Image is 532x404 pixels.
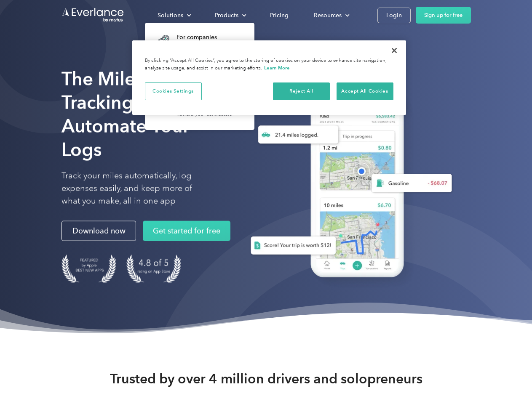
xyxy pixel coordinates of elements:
div: Solutions [158,10,183,21]
a: For companiesEasy vehicle reimbursements [149,28,248,55]
a: Download now [61,221,136,241]
a: Sign up for free [416,7,471,24]
div: Cookie banner [132,40,406,115]
div: Resources [305,8,356,23]
a: Login [377,8,411,23]
div: By clicking “Accept All Cookies”, you agree to the storing of cookies on your device to enhance s... [145,57,393,72]
img: Badge for Featured by Apple Best New Apps [61,255,116,283]
a: More information about your privacy, opens in a new tab [264,65,290,71]
div: For companies [176,33,243,42]
p: Track your miles automatically, log expenses easily, and keep more of what you make, all in one app [61,170,212,207]
button: Cookies Settings [145,82,202,100]
a: Go to homepage [61,7,125,23]
button: Close [385,41,404,60]
div: Pricing [270,10,289,21]
div: Solutions [149,8,198,23]
a: Pricing [262,8,297,23]
img: Everlance, mileage tracker app, expense tracking app [237,80,459,290]
div: Products [206,8,253,23]
div: Resources [314,10,342,21]
nav: Solutions [145,23,254,130]
button: Reject All [273,82,330,100]
a: Get started for free [143,221,230,241]
div: Products [215,10,238,21]
button: Accept All Cookies [337,82,393,100]
strong: Trusted by over 4 million drivers and solopreneurs [110,370,422,387]
div: Privacy [132,40,406,115]
img: 4.9 out of 5 stars on the app store [126,255,181,283]
div: Login [386,10,402,21]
